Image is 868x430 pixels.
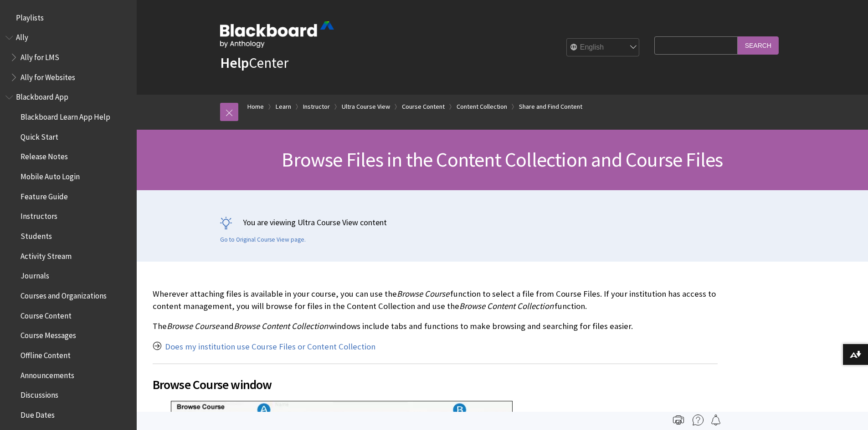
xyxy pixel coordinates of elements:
[303,101,330,112] a: Instructor
[21,407,55,420] span: Due Dates
[21,268,49,281] span: Journals
[220,21,334,48] img: Blackboard by Anthology
[21,70,75,82] span: Ally for Websites
[167,321,219,331] span: Browse Course
[402,101,445,112] a: Course Content
[567,39,640,57] select: Site Language Selector
[220,217,785,228] p: You are viewing Ultra Course View content
[220,54,288,72] a: HelpCenter
[165,341,375,352] a: Does my institution use Course Files or Content Collection
[21,328,76,340] span: Course Messages
[153,375,718,394] span: Browse Course window
[519,101,582,112] a: Share and Find Content
[738,36,779,54] input: Search
[282,147,723,172] span: Browse Files in the Content Collection and Course Files
[21,228,52,241] span: Students
[21,169,80,181] span: Mobile Auto Login
[153,320,718,332] p: The and windows include tabs and functions to make browsing and searching for files easier.
[21,308,72,320] span: Course Content
[459,301,554,311] span: Browse Content Collection
[21,149,68,162] span: Release Notes
[21,288,107,300] span: Courses and Organizations
[16,10,44,22] span: Playlists
[21,209,57,221] span: Instructors
[247,101,264,112] a: Home
[21,50,59,62] span: Ally for LMS
[457,101,507,112] a: Content Collection
[5,10,131,25] nav: Book outline for Playlists
[693,415,704,425] img: More help
[21,109,110,121] span: Blackboard Learn App Help
[234,321,328,331] span: Browse Content Collection
[21,189,68,201] span: Feature Guide
[21,368,74,380] span: Announcements
[673,415,684,425] img: Print
[16,90,68,102] span: Blackboard App
[276,101,291,112] a: Learn
[153,288,718,312] p: Wherever attaching files is available in your course, you can use the function to select a file f...
[342,101,390,112] a: Ultra Course View
[220,54,249,72] strong: Help
[16,30,28,42] span: Ally
[21,129,58,142] span: Quick Start
[220,236,306,244] a: Go to Original Course View page.
[710,415,721,425] img: Follow this page
[21,348,71,360] span: Offline Content
[21,248,72,261] span: Activity Stream
[21,387,58,400] span: Discussions
[397,288,449,299] span: Browse Course
[5,30,131,85] nav: Book outline for Anthology Ally Help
